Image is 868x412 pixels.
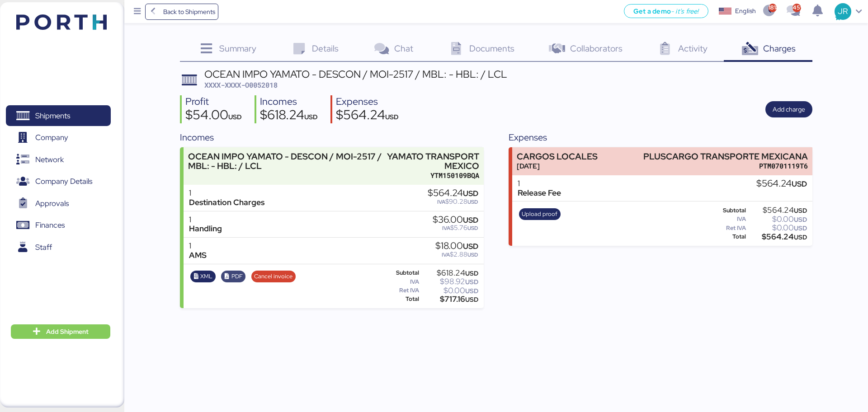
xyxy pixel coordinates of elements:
div: Incomes [260,95,318,108]
button: Add charge [765,101,812,117]
span: JR [838,5,848,17]
div: Expenses [509,131,812,144]
div: $90.28 [428,198,478,205]
div: $2.88 [435,251,478,258]
span: Shipments [35,109,70,122]
span: Charges [763,42,796,54]
div: IVA [709,216,746,222]
span: Staff [35,241,52,254]
a: Approvals [6,193,111,214]
a: Shipments [6,105,111,126]
div: $618.24 [421,270,478,276]
div: $18.00 [435,241,478,251]
div: Handling [189,224,222,234]
span: USD [463,241,478,251]
span: PDF [231,272,243,281]
span: Company Details [35,175,92,188]
span: USD [794,233,807,241]
span: IVA [437,198,445,206]
span: Finances [35,219,65,232]
div: 1 [189,241,207,251]
div: $717.16 [421,296,478,303]
span: Company [35,131,68,144]
div: CARGOS LOCALES [517,152,598,161]
span: Network [35,153,64,166]
a: Company [6,127,111,148]
div: Release Fee [518,188,561,198]
span: USD [228,112,242,121]
div: $0.00 [748,225,807,231]
div: 1 [189,215,222,225]
button: XML [190,271,216,282]
span: IVA [442,225,450,232]
div: Ret IVA [381,287,420,294]
a: Company Details [6,171,111,192]
div: PLUSCARGO TRANSPORTE MEXICANA [643,152,808,161]
button: PDF [221,271,245,282]
div: Incomes [180,131,483,144]
div: IVA [381,279,420,285]
span: Activity [678,42,708,54]
span: USD [794,206,807,215]
div: English [735,6,756,16]
div: $564.24 [428,188,478,198]
div: Expenses [336,95,399,108]
span: XML [200,272,212,281]
span: USD [794,224,807,232]
div: OCEAN IMPO YAMATO - DESCON / MOI-2517 / MBL: - HBL: / LCL [204,69,507,79]
div: Total [381,296,420,302]
span: Add Shipment [46,326,89,337]
div: Subtotal [381,270,420,276]
span: USD [467,251,478,258]
span: IVA [442,251,450,258]
button: Cancel invoice [251,271,296,282]
button: Add Shipment [11,324,110,339]
span: USD [465,295,478,304]
div: $54.00 [185,108,242,124]
span: USD [792,179,807,189]
div: Destination Charges [189,198,264,207]
div: AMS [189,251,207,260]
span: USD [467,225,478,232]
span: Collaborators [570,42,623,54]
span: USD [463,215,478,225]
div: OCEAN IMPO YAMATO - DESCON / MOI-2517 / MBL: - HBL: / LCL [188,152,382,171]
span: Upload proof [522,209,557,219]
button: Menu [130,4,145,19]
span: Documents [469,42,514,54]
div: Total [709,234,746,240]
a: Staff [6,237,111,257]
span: Back to Shipments [163,6,215,17]
div: $98.92 [421,278,478,285]
div: $618.24 [260,108,318,124]
div: Subtotal [709,207,746,214]
div: 1 [189,188,264,198]
span: USD [465,287,478,295]
div: $0.00 [421,287,478,294]
div: Profit [185,95,242,108]
span: Summary [219,42,256,54]
div: 1 [518,179,561,188]
span: Approvals [35,197,69,210]
a: Back to Shipments [145,4,219,20]
div: $564.24 [748,234,807,240]
div: $5.76 [433,225,478,231]
span: USD [304,112,318,121]
span: USD [465,269,478,277]
span: Add charge [773,104,805,115]
span: USD [467,198,478,206]
a: Network [6,149,111,170]
div: [DATE] [517,161,598,171]
button: Upload proof [519,208,561,220]
a: Finances [6,215,111,236]
span: Chat [394,42,413,54]
div: YAMATO TRANSPORT MEXICO [387,152,479,171]
span: USD [794,215,807,224]
div: YTM150109BQA [387,171,479,180]
span: USD [385,112,399,121]
span: XXXX-XXXX-O0052018 [204,80,278,89]
span: Details [312,42,339,54]
span: Cancel invoice [254,272,292,281]
div: $0.00 [748,216,807,223]
div: $564.24 [748,207,807,214]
